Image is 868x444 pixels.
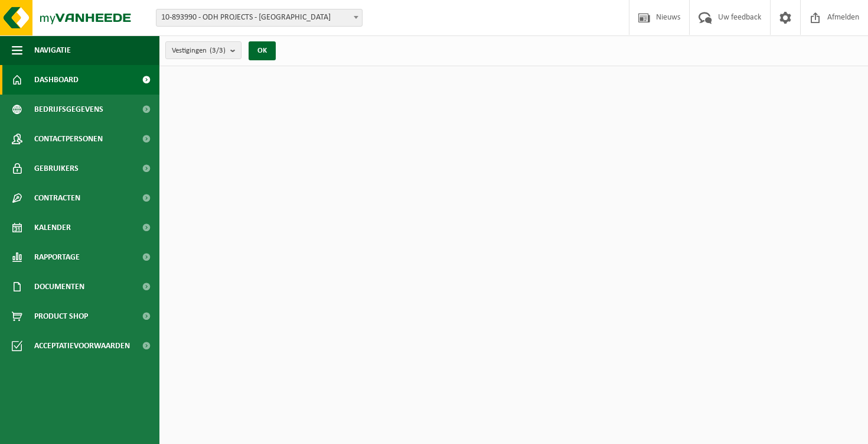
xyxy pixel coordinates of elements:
span: Documenten [34,272,84,302]
count: (3/3) [210,47,226,54]
span: Gebruikers [34,154,79,183]
span: Rapportage [34,242,80,272]
span: Navigatie [34,35,71,65]
span: 10-893990 - ODH PROJECTS - VILVOORDE [156,9,362,26]
span: Dashboard [34,65,79,95]
span: Contactpersonen [34,124,103,154]
button: Vestigingen(3/3) [165,41,242,59]
span: Contracten [34,183,80,213]
span: Bedrijfsgegevens [34,95,103,124]
button: OK [249,41,276,60]
span: Vestigingen [172,42,226,60]
span: Acceptatievoorwaarden [34,331,130,361]
span: Product Shop [34,302,88,331]
span: Kalender [34,213,71,242]
span: 10-893990 - ODH PROJECTS - VILVOORDE [156,9,363,27]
